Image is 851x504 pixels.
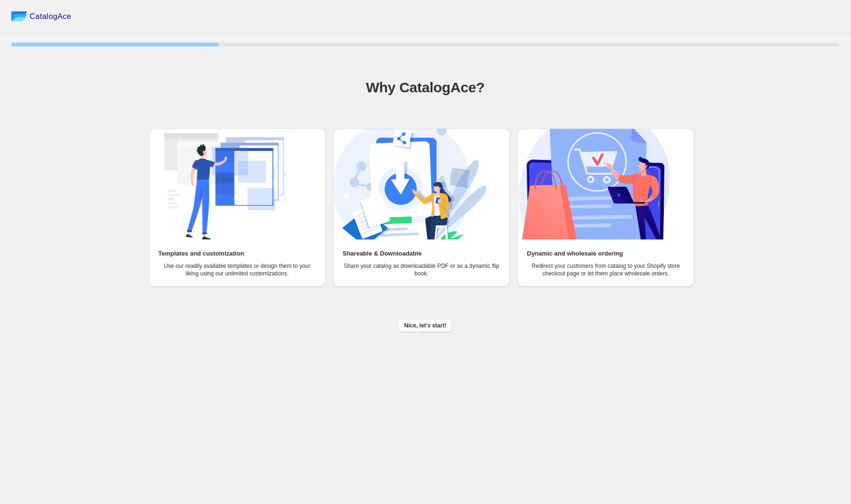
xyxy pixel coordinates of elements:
span: CatalogAce [30,12,72,21]
img: Templates and customization [149,129,302,239]
span: Nice, let's start! [404,322,446,329]
img: Dynamic and wholesale ordering [517,129,671,239]
img: catalog ace [11,11,27,21]
p: Redirect your customers from catalog to your Shopify store checkout page or let them place wholes... [527,262,685,277]
h2: Shareable & Downloadable [343,249,422,258]
p: Share your catalog as downloadable PDF or as a dynamic flip book. [343,262,500,277]
h2: Templates and customization [158,249,244,258]
p: Use our readily available templates or design them to your liking using our unlimited customizati... [158,262,316,277]
h2: Dynamic and wholesale ordering [527,249,623,258]
img: Shareable & Downloadable [333,129,487,239]
button: Nice, let's start! [398,319,452,332]
h1: Why CatalogAce? [11,78,839,97]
